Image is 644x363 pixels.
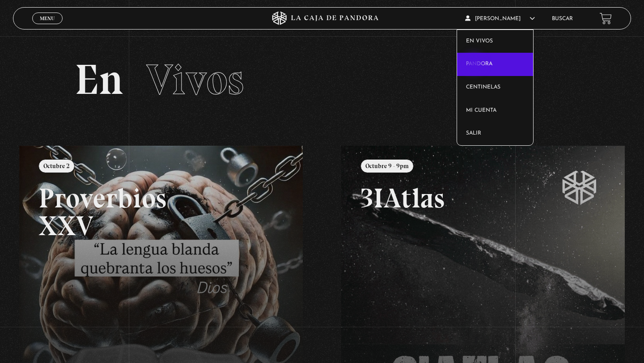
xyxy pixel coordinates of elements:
[552,16,573,21] a: Buscar
[40,16,55,21] span: Menu
[146,54,244,105] span: Vivos
[37,23,58,30] span: Cerrar
[75,59,569,101] h2: En
[457,122,534,145] a: Salir
[457,30,534,53] a: En vivos
[600,13,612,25] a: View your shopping cart
[457,76,534,99] a: Centinelas
[457,99,534,122] a: Mi cuenta
[457,53,534,76] a: Pandora
[465,16,535,21] span: [PERSON_NAME]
